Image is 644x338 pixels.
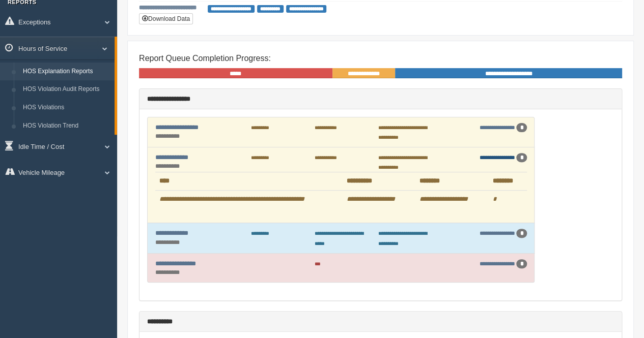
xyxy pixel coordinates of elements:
[139,54,622,63] h4: Report Queue Completion Progress:
[139,13,193,24] button: Download Data
[18,63,115,81] a: HOS Explanation Reports
[18,99,115,117] a: HOS Violations
[18,80,115,99] a: HOS Violation Audit Reports
[18,117,115,135] a: HOS Violation Trend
